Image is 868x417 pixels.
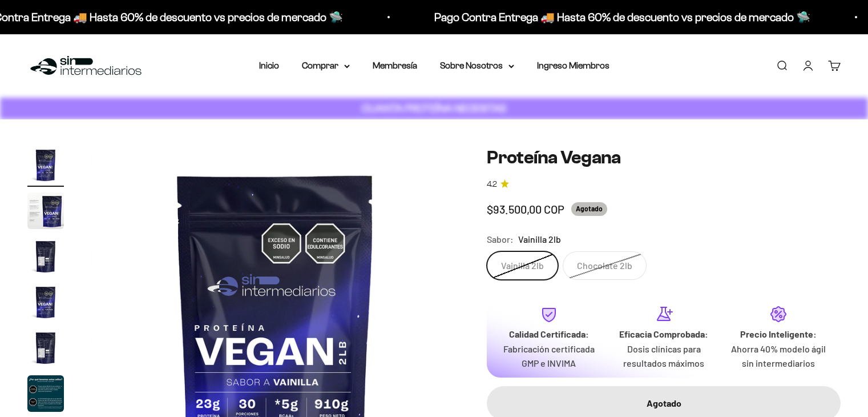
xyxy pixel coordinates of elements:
[616,342,712,371] p: Dosis clínicas para resultados máximos
[27,193,64,229] img: Proteína Vegana
[27,375,64,412] img: Proteína Vegana
[27,284,64,320] img: Proteína Vegana
[433,8,809,26] p: Pago Contra Entrega 🚚 Hasta 60% de descuento vs precios de mercado 🛸
[487,200,564,218] sale-price: $93.500,00 COP
[27,330,64,366] img: Proteína Vegana
[27,238,64,278] button: Ir al artículo 3
[27,284,64,324] button: Ir al artículo 4
[510,396,818,411] div: Agotado
[27,330,64,370] button: Ir al artículo 5
[487,232,514,247] legend: Sabor:
[619,328,708,339] strong: Eficacia Comprobada:
[487,178,841,191] a: 4.24.2 de 5.0 estrellas
[509,328,589,339] strong: Calidad Certificada:
[27,147,64,187] button: Ir al artículo 1
[571,202,607,215] sold-out-badge: Agotado
[27,375,64,415] button: Ir al artículo 6
[730,342,827,371] p: Ahorra 40% modelo ágil sin intermediarios
[362,102,506,114] strong: CUANTA PROTEÍNA NECESITAS
[302,58,350,73] summary: Comprar
[518,232,561,247] span: Vainilla 2lb
[487,178,497,191] span: 4.2
[373,61,417,70] a: Membresía
[27,147,64,183] img: Proteína Vegana
[27,193,64,232] button: Ir al artículo 2
[487,147,841,169] h1: Proteína Vegana
[740,328,817,339] strong: Precio Inteligente:
[537,61,609,70] a: Ingreso Miembros
[440,58,514,73] summary: Sobre Nosotros
[500,342,597,371] p: Fabricación certificada GMP e INVIMA
[27,238,64,275] img: Proteína Vegana
[259,61,279,70] a: Inicio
